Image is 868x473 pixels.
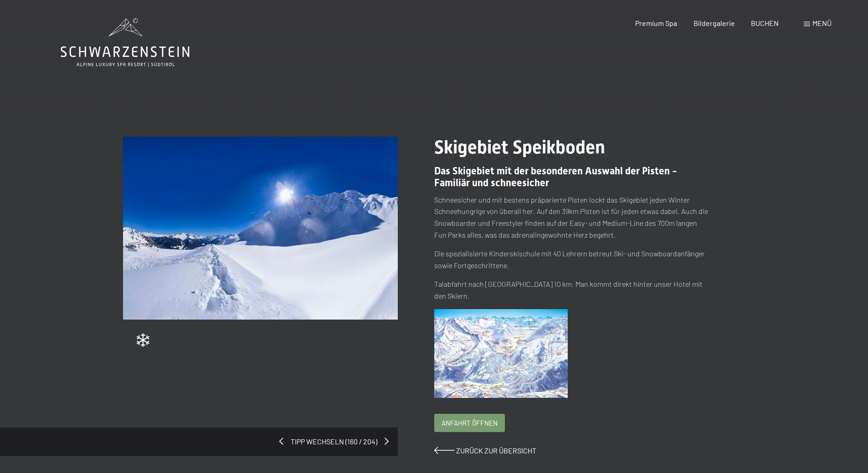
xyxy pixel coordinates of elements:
span: Das Skigebiet mit der besonderen Auswahl der Pisten - Familiär und schneesicher [434,165,677,188]
a: Zurück zur Übersicht [434,446,536,455]
span: Menü [812,19,832,27]
p: Talabfahrt nach [GEOGRAPHIC_DATA] 10 km. Man kommt direkt hinter unser Hotel mit den Skiern. [434,278,709,301]
p: Die spezialisierte Kinderskischule mit 40 Lehrern betreut Ski- und Snowboardanfänger sowie Fortge... [434,248,709,271]
span: Skigebiet Speikboden [434,137,605,158]
span: Tipp wechseln (160 / 204) [283,437,385,447]
img: Skigebiet Speikboden [123,137,398,320]
a: Bildergalerie [693,19,735,27]
a: Premium Spa [635,19,677,27]
img: Skigebiet Speikboden [434,309,568,398]
p: Schneesicher und mit bestens präparierte Pisten lockt das Skigebiet jeden Winter Schneehungrige v... [434,194,709,240]
span: Anfahrt öffnen [442,418,498,428]
span: Zurück zur Übersicht [456,446,536,455]
a: BUCHEN [751,19,779,27]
